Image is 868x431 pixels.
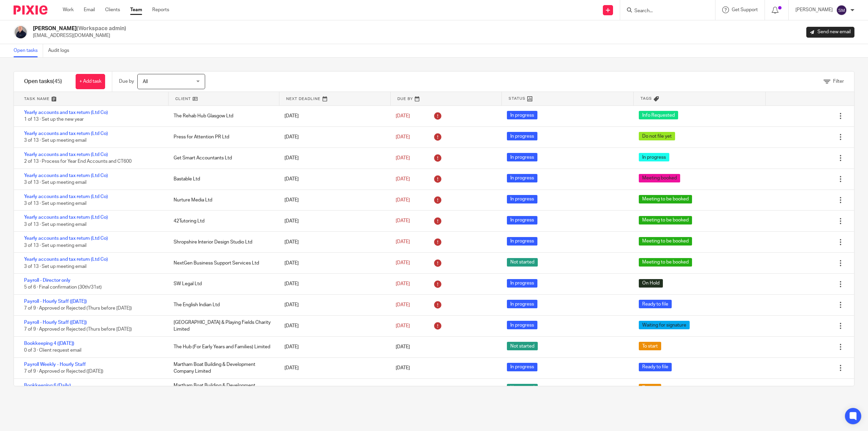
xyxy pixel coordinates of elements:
span: In progress [507,153,537,161]
a: Send new email [806,27,854,38]
a: Bookkeeping 6 (Daily) [24,383,71,388]
span: In progress [639,153,669,161]
span: In progress [507,174,537,182]
span: Meeting to be booked [639,258,692,267]
span: [DATE] [396,156,410,160]
span: [DATE] [396,324,410,328]
a: Yearly accounts and tax return (Ltd Co) [24,110,108,115]
span: (Workspace admin) [77,26,126,31]
a: Yearly accounts and tax return (Ltd Co) [24,236,108,241]
div: [DATE] [278,235,389,249]
span: Meeting to be booked [639,216,692,224]
span: [DATE] [396,198,410,202]
img: svg%3E [836,5,847,16]
span: [DATE] [396,219,410,223]
span: Do not file yet [639,132,675,140]
div: Martham Boat Building & Development Company Limited [167,358,278,378]
span: Not started [507,258,538,267]
a: Clients [105,6,120,13]
img: IMG_8745-0021-copy.jpg [14,25,28,39]
div: [DATE] [278,319,389,333]
p: Due by [119,78,134,85]
a: Yearly accounts and tax return (Ltd Co) [24,257,108,262]
a: Yearly accounts and tax return (Ltd Co) [24,152,108,157]
span: 2 of 13 · Process for Year End Accounts and CT600 [24,159,132,164]
div: [DATE] [278,298,389,312]
span: (45) [53,79,62,84]
div: 42Tutoring Ltd [167,214,278,228]
span: [DATE] [396,177,410,181]
span: [DATE] [396,281,410,286]
span: Info Requested [639,111,678,119]
a: + Add task [76,74,105,89]
span: In progress [507,300,537,308]
div: [DATE] [278,130,389,144]
div: [DATE] [278,151,389,165]
span: Meeting to be booked [639,237,692,246]
div: [DATE] [278,172,389,186]
span: 3 of 13 · Set up meeting email [24,201,86,206]
span: 3 of 13 · Set up meeting email [24,138,86,143]
div: [DATE] [278,214,389,228]
div: Get Smart Accountants Ltd [167,151,278,165]
span: To start [639,384,661,392]
a: Yearly accounts and tax return (Ltd Co) [24,173,108,178]
span: Filter [833,79,844,84]
div: Martham Boat Building & Development Company Limited [167,379,278,399]
span: 7 of 9 · Approved or Rejected (Thurs before [DATE]) [24,327,132,332]
a: Open tasks [14,44,43,57]
img: Pixie [14,5,47,15]
span: Meeting booked [639,174,680,182]
span: In progress [507,216,537,224]
span: 1 of 13 · Set up the new year [24,117,84,122]
span: In progress [507,132,537,140]
span: 3 of 13 · Set up meeting email [24,180,86,185]
a: Email [84,6,95,13]
div: Bastable Ltd [167,172,278,186]
span: In progress [507,195,537,203]
a: Work [63,6,74,13]
span: [DATE] [396,114,410,118]
span: In progress [507,237,537,246]
span: Get Support [732,7,758,12]
span: In progress [507,321,537,329]
span: 7 of 9 · Approved or Rejected (Thurs before [DATE]) [24,306,132,311]
span: [DATE] [396,302,410,307]
div: SW Legal Ltd [167,277,278,291]
div: [DATE] [278,340,389,354]
div: [GEOGRAPHIC_DATA] & Playing Fields Charity Limited [167,316,278,336]
span: 3 of 13 · Set up meeting email [24,222,86,227]
a: Payroll Weekly - Hourly Staff [24,362,86,367]
a: Payroll - Director only [24,278,71,283]
p: [PERSON_NAME] [795,6,833,13]
span: Not started [507,384,538,392]
span: In progress [507,111,537,119]
a: Audit logs [48,44,74,57]
a: Bookkeeping 4 ([DATE]) [24,341,74,346]
div: The Hub (For Early Years and Families) Limited [167,340,278,354]
div: [DATE] [278,382,389,396]
span: [DATE] [396,240,410,244]
span: [DATE] [396,345,410,349]
div: Nurture Media Ltd [167,193,278,207]
span: 5 of 6 · Final confirmation (30th/31st) [24,285,102,290]
span: In progress [507,279,537,288]
a: Payroll - Hourly Staff ([DATE]) [24,299,87,304]
div: [DATE] [278,109,389,123]
span: All [143,79,148,84]
span: [DATE] [396,260,410,265]
p: [EMAIL_ADDRESS][DOMAIN_NAME] [33,32,126,39]
span: Ready to file [639,363,672,371]
div: NextGen Business Support Services Ltd [167,256,278,270]
span: On Hold [639,279,663,288]
span: 3 of 13 · Set up meeting email [24,264,86,269]
h2: [PERSON_NAME] [33,25,126,32]
div: [DATE] [278,361,389,375]
span: 3 of 13 · Set up meeting email [24,243,86,248]
h1: Open tasks [24,78,62,85]
div: Press for Attention PR Ltd [167,130,278,144]
a: Yearly accounts and tax return (Ltd Co) [24,215,108,220]
div: [DATE] [278,277,389,291]
div: [DATE] [278,256,389,270]
a: Payroll - Hourly Staff ([DATE]) [24,320,87,325]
